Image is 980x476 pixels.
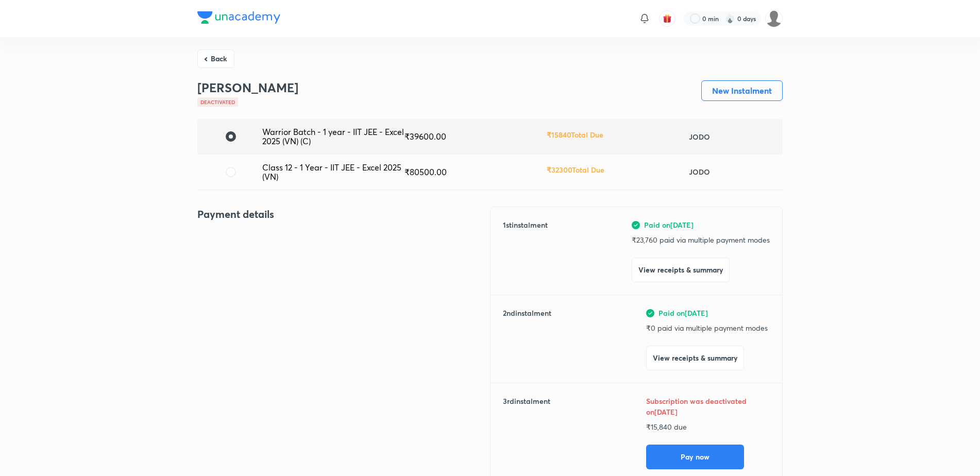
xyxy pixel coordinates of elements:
h6: 2 nd instalment [503,308,551,370]
span: Paid on [DATE] [644,219,694,230]
div: Class 12 - 1 Year - IIT JEE - Excel 2025 (VN) [262,163,404,182]
button: Back [197,49,234,68]
p: ₹ 0 paid via multiple payment modes [646,322,770,333]
img: Company Logo [197,11,280,24]
h6: JODO [689,166,710,177]
button: View receipts & summary [646,346,744,370]
span: Paid on [DATE] [658,308,708,318]
img: streak [725,13,735,24]
div: ₹ 80500.00 [404,167,547,177]
h6: ₹ 15840 Total Due [547,129,603,140]
div: ₹ 39600.00 [404,132,547,141]
p: ₹ 23,760 paid via multiple payment modes [632,234,770,245]
div: Warrior Batch - 1 year - IIT JEE - Excel 2025 (VN) (C) [262,127,404,146]
button: View receipts & summary [632,258,730,282]
h3: [PERSON_NAME] [197,80,298,95]
h6: JODO [689,131,710,142]
img: PRADEEP KADAM [765,10,783,27]
img: avatar [663,14,672,23]
button: Pay now [646,445,744,469]
h6: 3 rd instalment [503,396,550,469]
p: ₹ 15,840 due [646,421,770,432]
h6: ₹ 32300 Total Due [547,164,604,175]
a: Company Logo [197,11,280,26]
h6: Subscription was deactivated on [DATE] [646,396,749,417]
div: Deactivated [197,97,238,107]
h4: Payment details [197,207,490,222]
img: green-tick [632,221,640,229]
button: avatar [659,10,675,27]
h6: 1 st instalment [503,219,548,282]
button: New Instalment [701,80,783,101]
img: green-tick [646,309,654,317]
